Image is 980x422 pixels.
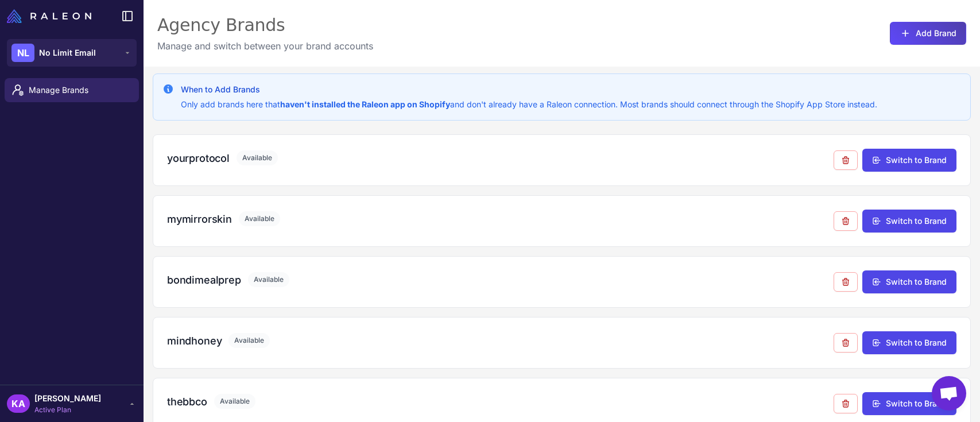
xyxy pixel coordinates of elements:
[834,211,858,231] button: Remove from agency
[932,376,966,411] a: Open chat
[167,211,232,227] h3: mymirrorskin
[34,392,101,405] span: [PERSON_NAME]
[39,47,96,59] span: No Limit Email
[862,270,956,293] button: Switch to Brand
[167,394,207,409] h3: thebbco
[157,39,373,53] p: Manage and switch between your brand accounts
[181,98,877,111] p: Only add brands here that and don't already have a Raleon connection. Most brands should connect ...
[239,211,280,226] span: Available
[7,394,30,413] div: KA
[167,150,230,166] h3: yourprotocol
[834,150,858,170] button: Remove from agency
[862,331,956,354] button: Switch to Brand
[157,14,373,37] div: Agency Brands
[5,78,139,102] a: Manage Brands
[862,392,956,415] button: Switch to Brand
[7,39,137,67] button: NLNo Limit Email
[29,84,130,96] span: Manage Brands
[862,149,956,172] button: Switch to Brand
[890,22,966,45] button: Add Brand
[181,83,877,96] h3: When to Add Brands
[862,210,956,233] button: Switch to Brand
[834,272,858,292] button: Remove from agency
[228,333,270,348] span: Available
[248,272,289,287] span: Available
[11,44,34,62] div: NL
[280,99,450,109] strong: haven't installed the Raleon app on Shopify
[834,394,858,413] button: Remove from agency
[7,9,96,23] a: Raleon Logo
[7,9,91,23] img: Raleon Logo
[167,272,241,288] h3: bondimealprep
[167,333,222,349] h3: mindhoney
[34,405,101,415] span: Active Plan
[214,394,255,409] span: Available
[834,333,858,353] button: Remove from agency
[237,150,278,165] span: Available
